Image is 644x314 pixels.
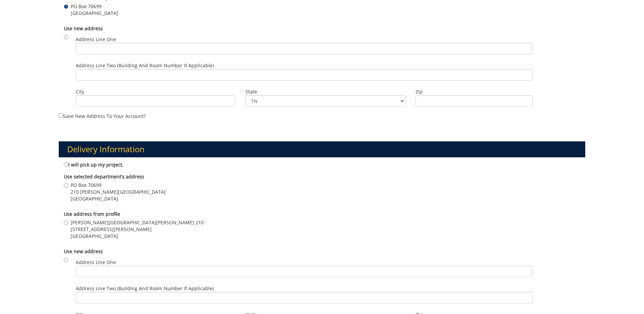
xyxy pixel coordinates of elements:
[59,141,585,157] h3: Delivery Information
[76,43,533,54] input: Address Line One
[76,69,533,81] input: Address Line Two (Building and Room Number if applicable)
[71,195,166,202] span: [GEOGRAPHIC_DATA]
[71,226,204,233] span: [STREET_ADDRESS][PERSON_NAME]
[71,3,118,10] span: PO Box 70699
[245,88,405,95] label: State
[71,10,118,17] span: [GEOGRAPHIC_DATA]
[76,36,533,54] label: Address Line One
[59,114,63,118] input: Save new address to your account?
[76,292,533,303] input: Address Line Two (Building and Room Number if applicable)
[71,182,166,189] span: PO Box 70699
[76,259,533,277] label: Address Line One
[76,285,533,303] label: Address Line Two (Building and Room Number if applicable)
[64,248,103,255] b: Use new address
[64,173,144,180] b: Use selected department's address
[71,219,204,226] span: [PERSON_NAME][GEOGRAPHIC_DATA][PERSON_NAME] 210
[64,4,68,9] input: PO Box 70699 [GEOGRAPHIC_DATA]
[64,183,68,188] input: PO Box 70699 210 [PERSON_NAME][GEOGRAPHIC_DATA] [GEOGRAPHIC_DATA]
[416,88,533,95] label: Zip
[76,95,235,107] input: City
[416,95,533,107] input: Zip
[64,161,124,168] label: I will pick up my project.
[64,221,68,225] input: [PERSON_NAME][GEOGRAPHIC_DATA][PERSON_NAME] 210 [STREET_ADDRESS][PERSON_NAME] [GEOGRAPHIC_DATA]
[71,233,204,240] span: [GEOGRAPHIC_DATA]
[64,25,103,32] b: Use new address
[64,211,120,217] b: Use address from profile
[76,88,235,95] label: City
[76,266,533,277] input: Address Line One
[64,162,68,167] input: I will pick up my project.
[71,189,166,195] span: 210 [PERSON_NAME][GEOGRAPHIC_DATA]
[76,62,533,81] label: Address Line Two (Building and Room Number if applicable)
